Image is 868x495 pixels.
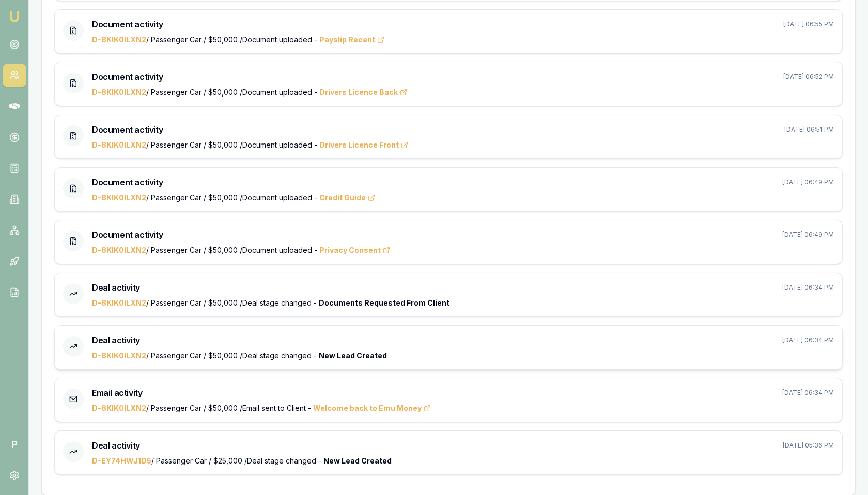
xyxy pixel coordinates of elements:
[92,404,242,412] span: / Passenger Car / $50,000 /
[92,281,140,294] h3: Deal activity
[319,193,375,203] span: Credit Guide
[92,351,242,360] span: / Passenger Car / $50,000 /
[242,246,390,254] span: Document uploaded -
[783,73,834,81] p: [DATE] 06:52 PM
[92,71,163,83] h3: Document activity
[92,456,151,465] a: D-EY74HWJ1D5
[242,88,407,97] span: Document uploaded -
[782,231,834,239] p: [DATE] 06:49 PM
[242,404,431,412] span: Email sent to Client -
[92,298,834,308] div: Deal stage changed -
[92,88,146,97] a: D-8KIK0ILXN2
[242,140,408,149] span: Document uploaded -
[92,140,146,149] a: D-8KIK0ILXN2
[242,193,375,202] span: Document uploaded -
[92,193,242,202] span: / Passenger Car / $50,000 /
[319,298,450,307] span: Documents Requested From Client
[92,456,834,466] div: Deal stage changed -
[92,140,242,149] span: / Passenger Car / $50,000 /
[92,350,834,361] div: Deal stage changed -
[3,433,26,456] span: P
[92,404,146,412] a: D-8KIK0ILXN2
[92,298,146,307] a: D-8KIK0ILXN2
[319,87,407,98] span: Drivers Licence Back
[92,334,140,346] h3: Deal activity
[783,20,834,28] p: [DATE] 06:55 PM
[242,35,384,44] span: Document uploaded -
[782,283,834,292] p: [DATE] 06:34 PM
[313,403,431,413] span: Welcome back to Emu Money
[782,389,834,397] p: [DATE] 06:34 PM
[319,351,387,360] span: New Lead Created
[92,88,242,97] span: / Passenger Car / $50,000 /
[92,123,163,136] h3: Document activity
[92,18,163,30] h3: Document activity
[92,298,242,307] span: / Passenger Car / $50,000 /
[92,456,247,465] span: / Passenger Car / $25,000 /
[782,178,834,186] p: [DATE] 06:49 PM
[92,229,163,241] h3: Document activity
[319,35,384,45] span: Payslip Recent
[92,246,146,254] a: D-8KIK0ILXN2
[92,387,142,399] h3: Email activity
[8,10,21,23] img: emu-icon-u.png
[92,35,242,44] span: / Passenger Car / $50,000 /
[319,140,408,150] span: Drivers Licence Front
[784,125,834,134] p: [DATE] 06:51 PM
[323,456,392,465] span: New Lead Created
[92,246,242,254] span: / Passenger Car / $50,000 /
[92,35,146,44] a: D-8KIK0ILXN2
[92,351,146,360] a: D-8KIK0ILXN2
[319,245,390,256] span: Privacy Consent
[92,193,146,202] a: D-8KIK0ILXN2
[782,336,834,344] p: [DATE] 06:34 PM
[92,439,140,452] h3: Deal activity
[92,176,163,188] h3: Document activity
[783,441,834,450] p: [DATE] 05:36 PM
